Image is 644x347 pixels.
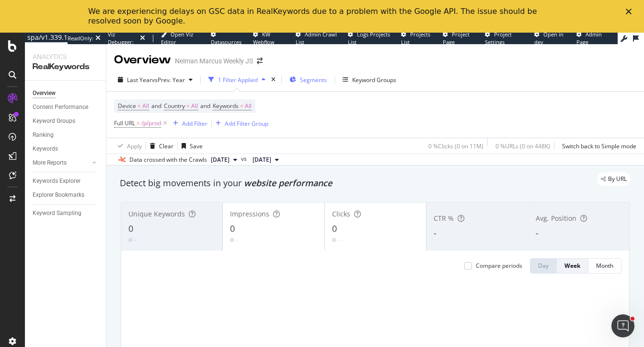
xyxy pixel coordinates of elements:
[538,262,549,270] div: Day
[348,31,394,46] a: Logs Projects List
[495,142,550,150] div: 0 % URLs ( 0 on 448K )
[128,239,132,241] img: Equal
[33,190,84,200] div: Explorer Bookmarks
[118,102,136,110] span: Device
[576,31,602,46] span: Admin Page
[485,31,512,46] span: Project Settings
[401,31,430,46] span: Projects List
[241,155,249,163] span: vs
[128,209,185,218] span: Unique Keywords
[434,214,454,223] span: CTR %
[33,144,99,154] a: Keywords
[476,262,522,270] div: Compare periods
[169,118,207,129] button: Add Filter
[536,227,539,239] span: -
[108,31,138,46] div: Viz Debugger:
[611,314,634,337] iframe: Intercom live chat
[596,262,613,270] div: Month
[213,102,239,110] span: Keywords
[151,102,161,110] span: and
[161,31,193,46] span: Open Viz Editor
[230,223,235,234] span: 0
[178,138,203,154] button: Save
[536,214,576,223] span: Avg. Position
[530,258,557,274] button: Day
[352,76,396,84] div: Keyword Groups
[211,31,246,46] a: Datasources
[211,38,241,46] span: Datasources
[164,102,185,110] span: Country
[138,102,141,110] span: =
[33,158,67,168] div: More Reports
[33,116,99,126] a: Keyword Groups
[190,142,203,150] div: Save
[33,176,80,186] div: Keywords Explorer
[152,76,185,84] span: vs Prev. Year
[212,118,268,129] button: Add Filter Group
[434,227,437,239] span: -
[33,176,99,186] a: Keywords Explorer
[33,144,58,154] div: Keywords
[286,72,331,87] button: Segments
[211,156,230,164] span: 2025 Oct. 6th
[33,190,99,200] a: Explorer Bookmarks
[562,142,636,150] div: Switch back to Simple mode
[300,76,327,84] span: Segments
[33,102,99,112] a: Content Performance
[236,236,238,244] div: -
[332,223,337,234] span: 0
[159,142,173,150] div: Clear
[257,58,263,64] div: arrow-right-arrow-left
[608,176,627,182] span: By URL
[205,72,269,87] button: 1 Filter Applied
[200,102,210,110] span: and
[597,172,631,186] div: legacy label
[127,76,152,84] span: Last Year
[443,31,478,46] a: Project Page
[33,52,98,61] div: Analytics
[33,158,90,168] a: More Reports
[218,76,258,84] div: 1 Filter Applied
[557,258,588,274] button: Week
[296,31,337,46] span: Admin Crawl List
[114,52,171,68] div: Overview
[443,31,470,46] span: Project Page
[114,119,135,127] span: Full URL
[338,236,340,244] div: -
[534,31,569,46] a: Open in dev
[269,75,277,84] div: times
[141,117,161,130] span: /p/prod
[127,142,142,150] div: Apply
[564,262,580,270] div: Week
[253,31,288,46] a: KW Webflow
[33,130,99,140] a: Ranking
[253,156,271,164] span: 2024 Sep. 16th
[253,31,275,46] span: KW Webflow
[146,138,173,154] button: Clear
[296,31,341,46] a: Admin Crawl List
[230,239,234,241] img: Equal
[558,138,636,154] button: Switch back to Simple mode
[428,142,483,150] div: 0 % Clicks ( 0 on 11M )
[348,31,390,46] span: Logs Projects List
[401,31,436,46] a: Projects List
[249,154,283,166] button: [DATE]
[33,208,99,218] a: Keyword Sampling
[182,120,207,128] div: Add Filter
[142,99,149,113] span: All
[534,31,563,46] span: Open in dev
[225,120,268,128] div: Add Filter Group
[332,239,336,241] img: Equal
[114,138,142,154] button: Apply
[134,236,136,244] div: -
[332,209,350,218] span: Clicks
[128,223,133,234] span: 0
[33,130,54,140] div: Ranking
[207,154,241,166] button: [DATE]
[588,258,621,274] button: Month
[88,7,540,26] div: We are experiencing delays on GSC data in RealKeywords due to a problem with the Google API. The ...
[33,88,99,98] a: Overview
[186,102,190,110] span: =
[137,119,140,127] span: =
[129,156,207,164] div: Data crossed with the Crawls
